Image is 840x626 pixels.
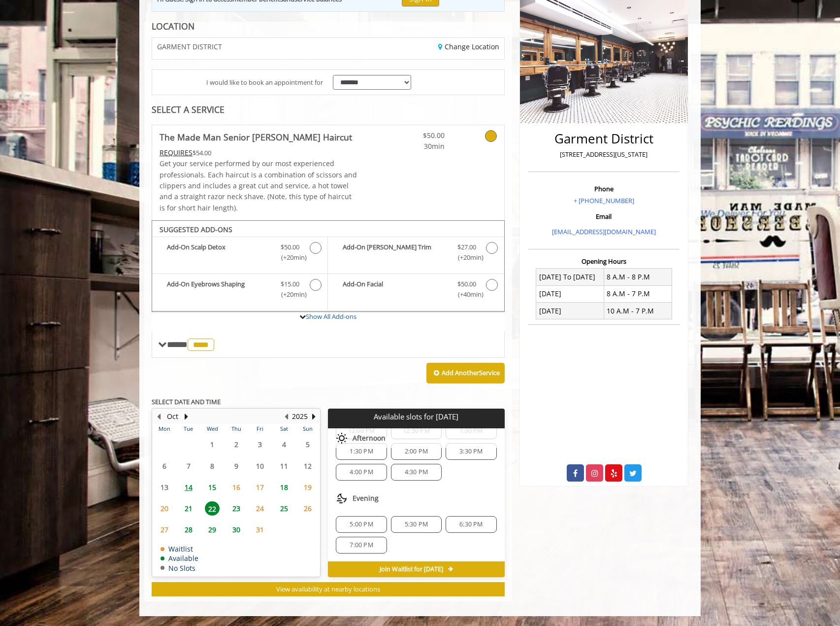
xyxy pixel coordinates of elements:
[296,424,320,434] th: Sun
[176,498,200,519] td: Select day21
[277,480,291,494] span: 18
[343,279,447,300] b: Add-On Facial
[152,397,221,406] b: SELECT DATE AND TIME
[272,424,295,434] th: Sat
[333,242,499,265] label: Add-On Beard Trim
[176,519,200,540] td: Select day28
[248,519,272,540] td: Select day31
[604,303,672,319] td: 10 A.M - 7 P.M
[300,480,315,494] span: 19
[229,522,244,537] span: 30
[306,312,356,321] a: Show All Add-ons
[457,279,476,289] span: $50.00
[438,42,499,51] a: Change Location
[272,477,295,498] td: Select day18
[157,242,323,265] label: Add-On Scalp Detox
[343,242,447,263] b: Add-On [PERSON_NAME] Trim
[205,522,220,537] span: 29
[176,477,200,498] td: Select day14
[152,20,194,32] b: LOCATION
[182,411,190,422] button: Next Month
[272,498,295,519] td: Select day25
[248,424,272,434] th: Fri
[276,585,380,593] span: View availability at nearby locations
[200,424,224,434] th: Wed
[387,130,445,141] span: $50.00
[153,424,176,434] th: Mon
[336,432,348,444] img: afternoon slots
[181,522,196,537] span: 28
[161,555,198,562] td: Available
[380,565,443,573] span: Join Waitlist for [DATE]
[350,541,373,549] span: 7:00 PM
[459,448,483,455] span: 3:30 PM
[292,411,308,422] button: 2025
[181,480,196,494] span: 14
[157,279,323,302] label: Add-On Eyebrows Shaping
[160,225,232,234] b: SUGGESTED ADD-ONS
[332,413,500,421] p: Available slots for [DATE]
[205,480,220,494] span: 15
[248,498,272,519] td: Select day24
[152,220,505,312] div: The Made Man Senior Barber Haircut Add-onS
[160,147,357,158] div: $54.00
[333,279,499,302] label: Add-On Facial
[224,519,248,540] td: Select day30
[310,411,318,422] button: Next Year
[552,227,656,236] a: [EMAIL_ADDRESS][DOMAIN_NAME]
[176,424,200,434] th: Tue
[336,464,387,481] div: 4:00 PM
[391,464,442,481] div: 4:30 PM
[296,477,320,498] td: Select day19
[157,522,172,537] span: 27
[200,519,224,540] td: Select day29
[426,363,505,383] button: Add AnotherService
[206,77,323,88] span: I would like to book an appointment for
[452,289,481,300] span: (+40min )
[528,258,679,265] h3: Opening Hours
[160,148,193,157] span: This service needs some Advance to be paid before we block your appointment
[457,242,476,252] span: $27.00
[604,285,672,302] td: 8 A.M - 7 P.M
[353,434,386,442] span: Afternoon
[446,516,496,533] div: 6:30 PM
[248,477,272,498] td: Select day17
[160,130,352,144] b: The Made Man Senior [PERSON_NAME] Haircut
[161,564,198,572] td: No Slots
[405,448,428,455] span: 2:00 PM
[459,521,483,528] span: 6:30 PM
[574,196,634,205] a: + [PHONE_NUMBER]
[387,141,445,152] span: 30min
[281,242,299,252] span: $50.00
[300,501,315,516] span: 26
[350,448,373,455] span: 1:30 PM
[276,252,305,263] span: (+20min )
[229,480,244,494] span: 16
[282,411,290,422] button: Previous Year
[391,516,442,533] div: 5:30 PM
[350,521,373,528] span: 5:00 PM
[405,468,428,476] span: 4:30 PM
[531,132,677,146] h2: Garment District
[536,269,604,285] td: [DATE] To [DATE]
[253,522,267,537] span: 31
[205,501,220,516] span: 22
[391,443,442,460] div: 2:00 PM
[281,279,299,289] span: $15.00
[161,545,198,553] td: Waitlist
[253,480,267,494] span: 17
[531,149,677,160] p: [STREET_ADDRESS][US_STATE]
[336,443,387,460] div: 1:30 PM
[296,498,320,519] td: Select day26
[153,498,176,519] td: Select day20
[350,468,373,476] span: 4:00 PM
[152,582,505,596] button: View availability at nearby locations
[536,285,604,302] td: [DATE]
[167,242,271,263] b: Add-On Scalp Detox
[224,424,248,434] th: Thu
[200,477,224,498] td: Select day15
[167,279,271,300] b: Add-On Eyebrows Shaping
[157,43,222,50] span: GARMENT DISTRICT
[353,494,379,502] span: Evening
